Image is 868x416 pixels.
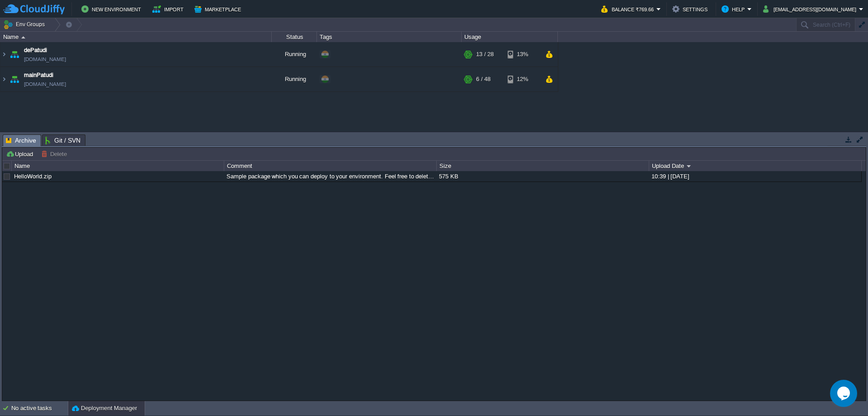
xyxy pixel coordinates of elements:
a: HelloWorld.zip [14,173,52,180]
a: dePatudi [24,46,47,55]
img: CloudJiffy [3,4,65,15]
button: Balance ₹769.66 [601,4,656,14]
button: New Environment [81,4,144,14]
button: Help [722,4,747,14]
div: Running [272,42,317,67]
div: 575 KB [437,171,648,182]
img: AMDAwAAAACH5BAEAAAAALAAAAAABAAEAAAICRAEAOw== [0,42,8,67]
div: Sample package which you can deploy to your environment. Feel free to delete and upload a package... [224,171,436,182]
img: AMDAwAAAACH5BAEAAAAALAAAAAABAAEAAAICRAEAOw== [8,67,21,91]
div: Usage [462,32,557,42]
iframe: chat widget [830,380,859,407]
div: Size [437,161,649,171]
button: Upload [6,150,36,158]
button: Settings [672,4,710,14]
div: Tags [317,32,461,42]
button: [EMAIL_ADDRESS][DOMAIN_NAME] [763,4,859,14]
div: 6 / 48 [476,67,491,91]
button: Marketplace [194,4,244,14]
div: Comment [225,161,436,171]
div: Running [272,67,317,91]
div: 12% [508,67,537,91]
a: mainPatudi [24,71,53,80]
div: Name [12,161,224,171]
button: Deployment Manager [72,404,137,413]
div: 13 / 28 [476,42,494,67]
button: Env Groups [3,18,48,31]
button: Delete [41,150,70,158]
span: Git / SVN [45,135,80,146]
div: Status [272,32,316,42]
img: AMDAwAAAACH5BAEAAAAALAAAAAABAAEAAAICRAEAOw== [8,42,21,67]
div: No active tasks [11,401,68,416]
div: Name [1,32,271,42]
span: [DOMAIN_NAME] [24,55,66,64]
div: 13% [508,42,537,67]
span: Archive [6,135,36,146]
button: Import [152,4,186,14]
img: AMDAwAAAACH5BAEAAAAALAAAAAABAAEAAAICRAEAOw== [21,36,25,38]
span: [DOMAIN_NAME] [24,80,66,89]
div: Upload Date [650,161,861,171]
img: AMDAwAAAACH5BAEAAAAALAAAAAABAAEAAAICRAEAOw== [0,67,8,91]
div: 10:39 | [DATE] [649,171,861,182]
